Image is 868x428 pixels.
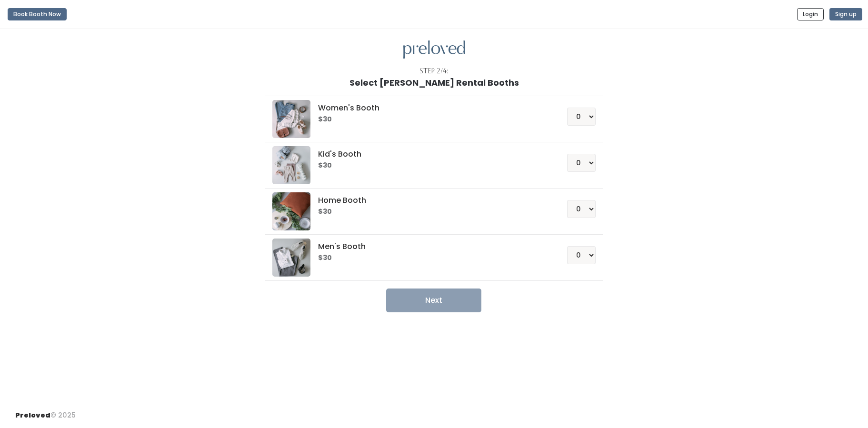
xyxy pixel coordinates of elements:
[318,162,544,169] h6: $30
[8,4,67,25] a: Book Booth Now
[419,66,449,76] div: Step 2/4:
[272,146,310,184] img: preloved logo
[318,242,544,251] h5: Men's Booth
[349,78,519,88] h1: Select [PERSON_NAME] Rental Booths
[272,100,310,138] img: preloved logo
[318,208,544,216] h6: $30
[403,40,465,59] img: preloved logo
[318,150,544,159] h5: Kid's Booth
[318,104,544,112] h5: Women's Booth
[15,403,76,420] div: © 2025
[318,196,544,205] h5: Home Booth
[829,8,862,20] button: Sign up
[8,8,67,20] button: Book Booth Now
[272,192,310,230] img: preloved logo
[15,410,50,420] span: Preloved
[272,239,310,277] img: preloved logo
[318,116,544,123] h6: $30
[386,289,481,312] button: Next
[797,8,824,20] button: Login
[318,254,544,262] h6: $30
